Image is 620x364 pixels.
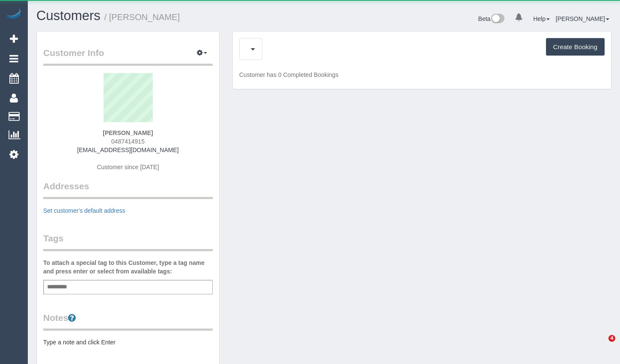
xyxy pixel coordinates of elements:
pre: Type a note and click Enter [43,338,213,346]
span: Customer since [DATE] [97,164,159,170]
small: / [PERSON_NAME] [104,12,180,22]
a: Beta [478,15,505,22]
p: Customer has 0 Completed Bookings [239,70,605,79]
strong: [PERSON_NAME] [103,129,153,136]
legend: Notes [43,311,213,331]
a: Help [533,15,550,22]
img: New interface [490,14,504,25]
button: Create Booking [546,38,605,56]
a: [PERSON_NAME] [556,15,609,22]
a: [EMAIL_ADDRESS][DOMAIN_NAME] [77,147,178,153]
a: Set customer's default address [43,207,125,214]
span: 0487414915 [111,138,145,145]
iframe: Intercom live chat [591,335,611,355]
a: Customers [36,8,101,23]
legend: Tags [43,232,213,251]
legend: Customer Info [43,47,213,66]
img: Automaid Logo [5,9,22,21]
span: 4 [608,335,615,342]
label: To attach a special tag to this Customer, type a tag name and press enter or select from availabl... [43,258,213,276]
